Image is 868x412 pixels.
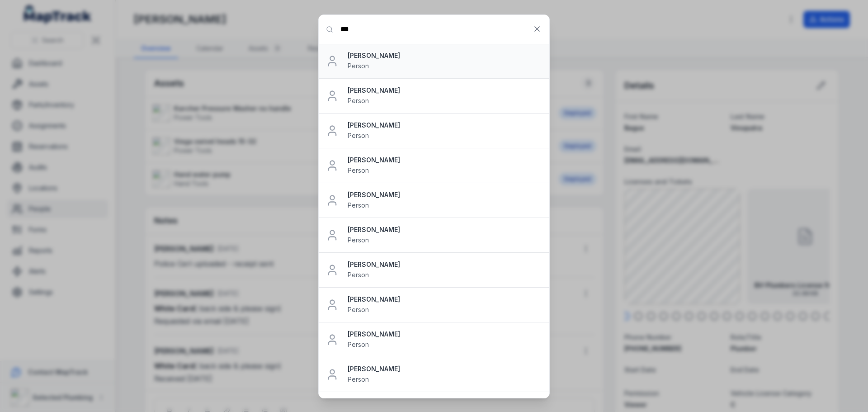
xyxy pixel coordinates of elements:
strong: [PERSON_NAME] [348,190,542,199]
strong: [PERSON_NAME] [348,260,542,269]
strong: [PERSON_NAME] [348,86,542,95]
strong: [PERSON_NAME] [348,225,542,234]
a: [PERSON_NAME]Person [348,365,542,384]
span: Person [348,271,369,279]
strong: [PERSON_NAME] [348,121,542,130]
a: [PERSON_NAME]Person [348,330,542,350]
strong: [PERSON_NAME] [348,295,542,304]
strong: [PERSON_NAME] [348,156,542,165]
a: [PERSON_NAME]Person [348,295,542,315]
span: Person [348,97,369,104]
span: Person [348,375,369,383]
strong: [PERSON_NAME] [348,51,542,60]
a: [PERSON_NAME]Person [348,156,542,175]
a: [PERSON_NAME]Person [348,260,542,280]
span: Person [348,341,369,348]
strong: [PERSON_NAME] [348,330,542,339]
strong: [PERSON_NAME] [348,365,542,374]
span: Person [348,201,369,209]
a: [PERSON_NAME]Person [348,190,542,210]
span: Person [348,166,369,174]
span: Person [348,306,369,313]
a: [PERSON_NAME]Person [348,86,542,106]
a: [PERSON_NAME]Person [348,225,542,245]
a: [PERSON_NAME]Person [348,121,542,141]
span: Person [348,236,369,244]
span: Person [348,62,369,70]
span: Person [348,132,369,139]
a: [PERSON_NAME]Person [348,51,542,71]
